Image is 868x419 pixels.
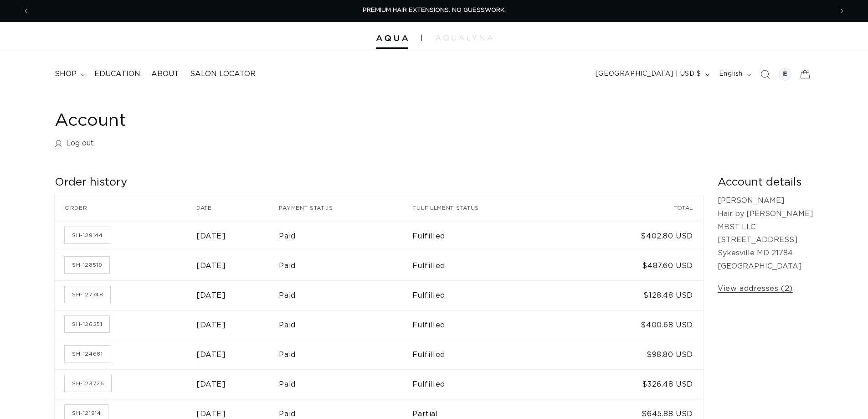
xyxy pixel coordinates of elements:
[65,257,109,273] a: Order number SH-128519
[436,35,493,41] img: aqualyna.com
[412,310,572,340] td: Fulfilled
[412,369,572,399] td: Fulfilled
[596,69,701,79] span: [GEOGRAPHIC_DATA] | USD $
[190,69,256,79] span: Salon Locator
[55,110,813,132] h1: Account
[412,340,572,369] td: Fulfilled
[55,137,94,150] a: Log out
[573,251,703,280] td: $487.60 USD
[65,346,110,362] a: Order number SH-124681
[196,233,226,240] time: [DATE]
[718,194,813,273] p: [PERSON_NAME] Hair by [PERSON_NAME] MBST LLC [STREET_ADDRESS] Sykesville MD 21784 [GEOGRAPHIC_DATA]
[196,381,226,388] time: [DATE]
[49,64,89,84] summary: shop
[55,176,703,190] h2: Order history
[196,351,226,358] time: [DATE]
[573,310,703,340] td: $400.68 USD
[146,64,185,84] a: About
[279,340,412,369] td: Paid
[573,194,703,222] th: Total
[279,222,412,251] td: Paid
[65,227,110,243] a: Order number SH-129144
[196,194,279,222] th: Date
[573,280,703,310] td: $128.48 USD
[718,176,813,190] h2: Account details
[89,64,146,84] a: Education
[196,410,226,418] time: [DATE]
[832,2,852,20] button: Next announcement
[279,251,412,280] td: Paid
[55,194,196,222] th: Order
[412,280,572,310] td: Fulfilled
[755,64,775,84] summary: Search
[65,316,109,332] a: Order number SH-126251
[714,66,755,83] button: English
[279,194,412,222] th: Payment status
[573,222,703,251] td: $402.80 USD
[196,292,226,299] time: [DATE]
[376,35,408,41] img: Aqua Hair Extensions
[279,310,412,340] td: Paid
[412,222,572,251] td: Fulfilled
[573,340,703,369] td: $98.80 USD
[279,369,412,399] td: Paid
[590,66,714,83] button: [GEOGRAPHIC_DATA] | USD $
[196,262,226,269] time: [DATE]
[719,69,743,79] span: English
[363,7,506,13] span: PREMIUM HAIR EXTENSIONS. NO GUESSWORK.
[65,286,110,303] a: Order number SH-127748
[412,251,572,280] td: Fulfilled
[196,321,226,329] time: [DATE]
[573,369,703,399] td: $326.48 USD
[279,280,412,310] td: Paid
[412,194,572,222] th: Fulfillment status
[16,2,36,20] button: Previous announcement
[185,64,261,84] a: Salon Locator
[718,282,793,295] a: View addresses (2)
[65,375,111,392] a: Order number SH-123726
[55,69,77,79] span: shop
[151,69,179,79] span: About
[94,69,140,79] span: Education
